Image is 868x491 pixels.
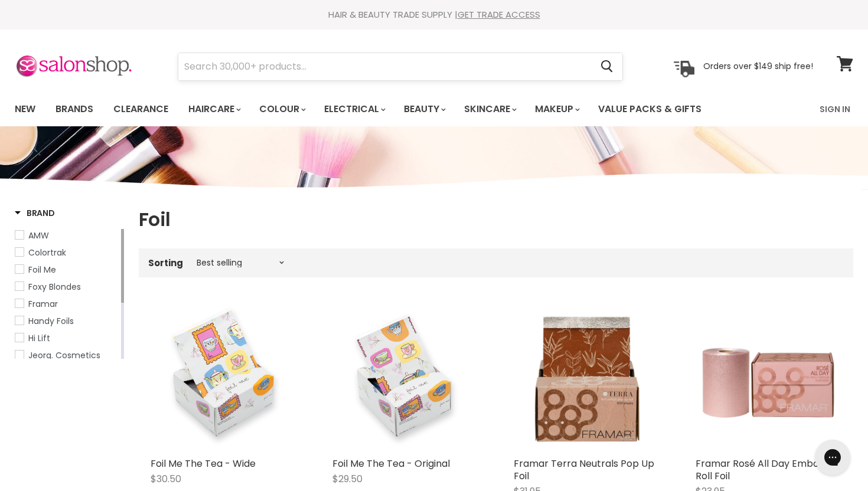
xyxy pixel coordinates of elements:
[15,263,119,276] a: Foil Me
[151,472,181,486] span: $30.50
[15,229,119,242] a: AMW
[148,258,183,268] label: Sorting
[15,207,55,219] h3: Brand
[28,332,50,344] span: Hi Lift
[15,246,119,259] a: Colortrak
[395,97,453,122] a: Beauty
[28,349,100,361] span: Jeorg. Cosmetics
[589,97,710,122] a: Value Packs & Gifts
[514,306,660,452] img: Framar Terra Neutrals Pop Up Foil
[180,97,248,122] a: Haircare
[15,332,119,345] a: Hi Lift
[178,53,591,80] input: Search
[28,230,49,241] span: AMW
[151,306,297,452] img: Foil Me The Tea - Wide
[812,97,857,122] a: Sign In
[15,297,119,310] a: Framar
[526,97,587,122] a: Makeup
[455,97,524,122] a: Skincare
[250,97,313,122] a: Colour
[703,61,813,71] p: Orders over $149 ship free!
[458,8,540,21] a: GET TRADE ACCESS
[332,306,479,452] img: Foil Me The Tea - Original
[28,281,81,293] span: Foxy Blondes
[105,97,177,122] a: Clearance
[514,457,654,483] a: Framar Terra Neutrals Pop Up Foil
[696,457,840,483] a: Framar Rosé All Day Embossed Roll Foil
[315,97,393,122] a: Electrical
[591,53,622,80] button: Search
[28,264,56,276] span: Foil Me
[28,298,58,310] span: Framar
[47,97,102,122] a: Brands
[332,472,363,486] span: $29.50
[696,306,842,452] img: Framar Rosé All Day Embossed Roll Foil
[151,457,256,470] a: Foil Me The Tea - Wide
[178,53,623,81] form: Product
[28,315,74,327] span: Handy Foils
[6,97,44,122] a: New
[15,315,119,328] a: Handy Foils
[139,207,853,232] h1: Foil
[15,280,119,293] a: Foxy Blondes
[15,349,119,362] a: Jeorg. Cosmetics
[809,436,856,479] iframe: Gorgias live chat messenger
[28,247,66,258] span: Colortrak
[6,92,762,126] ul: Main menu
[332,457,450,470] a: Foil Me The Tea - Original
